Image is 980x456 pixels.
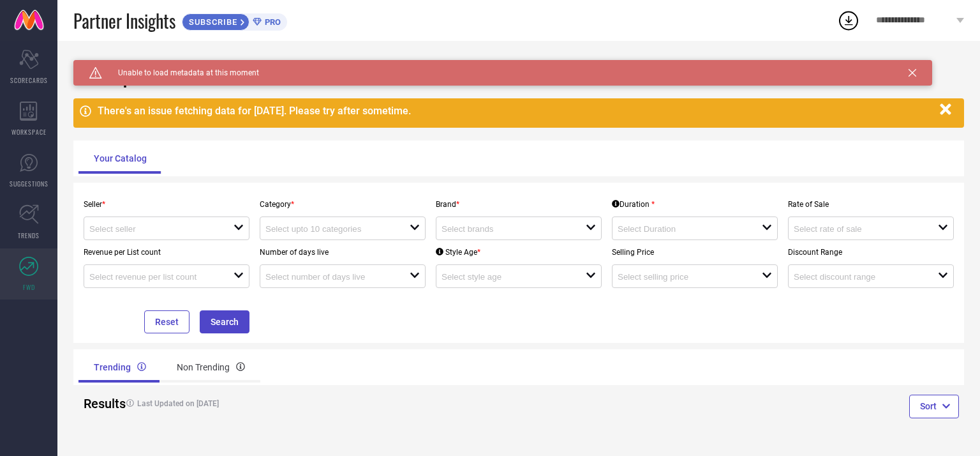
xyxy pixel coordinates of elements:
span: WORKSPACE [11,127,47,137]
span: TRENDS [18,231,40,240]
span: Unable to load metadata at this moment [102,68,259,77]
p: Category [260,200,426,209]
input: Select selling price [618,272,747,282]
button: Sort [909,395,959,418]
input: Select discount range [794,272,923,282]
div: Style Age [436,248,480,257]
p: Discount Range [788,248,954,257]
p: Rate of Sale [788,200,954,209]
span: SUGGESTIONS [10,179,48,188]
input: Select seller [89,224,219,234]
h2: Results [84,396,110,411]
span: Partner Insights [73,8,175,34]
button: Search [200,310,249,333]
input: Select revenue per list count [89,272,219,282]
input: Select rate of sale [794,224,923,234]
button: Reset [144,310,189,333]
div: Non Trending [161,352,260,383]
p: Brand [436,200,602,209]
div: Your Catalog [78,143,162,174]
span: SCORECARDS [10,75,48,85]
input: Select brands [442,224,571,234]
p: Seller [84,200,249,209]
p: Revenue per List count [84,248,249,257]
p: Selling Price [612,248,778,257]
div: Open download list [837,9,860,32]
div: Duration [612,200,655,209]
h4: Last Updated on [DATE] [120,399,472,408]
div: Trending [78,352,161,383]
span: FWD [23,282,35,292]
span: PRO [262,17,281,27]
span: SUBSCRIBE [182,17,241,27]
input: Select upto 10 categories [265,224,395,234]
p: Number of days live [260,248,426,257]
input: Select Duration [618,224,747,234]
div: There's an issue fetching data for [DATE]. Please try after sometime. [98,105,933,117]
input: Select number of days live [265,272,395,282]
a: SUBSCRIBEPRO [182,10,287,31]
input: Select style age [442,272,571,282]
